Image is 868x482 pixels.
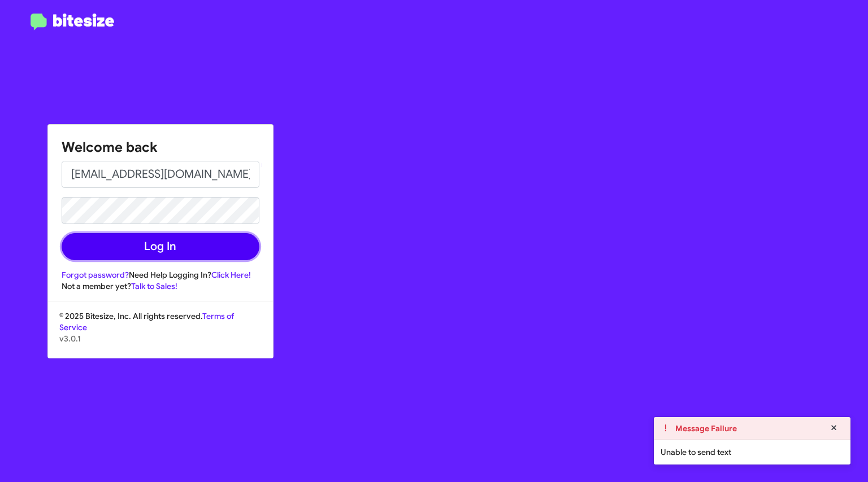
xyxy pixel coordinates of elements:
strong: Message Failure [675,423,737,434]
a: Talk to Sales! [131,281,177,291]
a: Terms of Service [59,311,234,332]
div: Unable to send text [654,440,850,465]
input: Email address [62,161,259,188]
div: © 2025 Bitesize, Inc. All rights reserved. [48,310,273,358]
p: v3.0.1 [59,333,262,344]
h1: Welcome back [62,138,259,156]
button: Log In [62,233,259,260]
a: Click Here! [211,270,251,280]
a: Forgot password? [62,270,129,280]
div: Need Help Logging In? [62,269,259,281]
div: Not a member yet? [62,281,259,292]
